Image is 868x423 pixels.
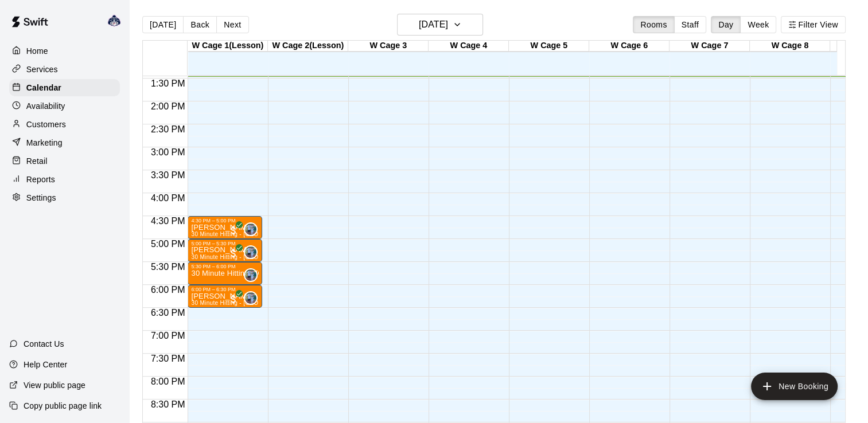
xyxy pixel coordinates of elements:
p: Availability [26,100,65,112]
a: Home [9,42,120,60]
div: W Cage 2(Lesson) [268,41,348,52]
span: 5:00 PM [148,239,188,249]
span: 2:00 PM [148,101,188,111]
p: Marketing [26,137,63,148]
button: Staff [674,16,707,33]
button: Rooms [633,16,674,33]
div: W Cage 3 [348,41,429,52]
img: Larry Yurkonis [107,14,121,28]
div: 5:30 PM – 6:00 PM: 30 Minute Hitting - Westampton [188,262,262,285]
div: Paul Woodley [244,268,258,282]
span: 6:30 PM [148,308,188,318]
span: 3:00 PM [148,147,188,157]
div: Paul Woodley [244,245,258,259]
span: 30 Minute Hitting - [GEOGRAPHIC_DATA] [191,231,306,237]
span: Paul Woodley [248,222,258,236]
div: W Cage 1(Lesson) [188,41,268,52]
span: 4:30 PM [148,216,188,226]
button: Back [183,16,217,33]
p: Retail [26,155,48,167]
div: W Cage 4 [429,41,509,52]
p: Help Center [24,359,67,370]
div: 4:30 PM – 5:00 PM: 30 Minute Hitting - Westampton [188,216,262,239]
span: 8:00 PM [148,377,188,386]
div: W Cage 7 [670,41,750,52]
span: 1:30 PM [148,79,188,88]
span: 30 Minute Hitting - [GEOGRAPHIC_DATA] [191,254,306,260]
button: [DATE] [142,16,184,33]
div: 6:00 PM – 6:30 PM: 30 Minute Hitting - Westampton [188,285,262,308]
p: Services [26,64,58,75]
div: 5:00 PM – 5:30 PM [191,241,259,246]
span: 5:30 PM [148,262,188,272]
div: 5:30 PM – 6:00 PM [191,264,259,269]
a: Services [9,61,120,78]
button: add [751,373,838,400]
button: Day [711,16,741,33]
p: Calendar [26,82,61,93]
div: W Cage 8 [750,41,830,52]
span: 7:00 PM [148,331,188,340]
img: Paul Woodley [245,224,256,235]
div: W Cage 5 [509,41,589,52]
span: All customers have paid [228,248,239,259]
a: Settings [9,189,120,206]
span: 7:30 PM [148,354,188,363]
div: 6:00 PM – 6:30 PM [191,287,259,292]
p: Home [26,45,48,57]
p: View public page [24,379,85,391]
button: Filter View [781,16,845,33]
button: Next [216,16,248,33]
p: Settings [26,192,56,203]
a: Retail [9,152,120,170]
div: Paul Woodley [244,291,258,305]
img: Paul Woodley [245,246,256,258]
a: Customers [9,116,120,133]
button: [DATE] [397,14,483,36]
img: Paul Woodley [245,269,256,281]
div: 4:30 PM – 5:00 PM [191,218,259,224]
p: Contact Us [24,338,64,350]
span: 6:00 PM [148,285,188,295]
button: Week [740,16,776,33]
span: 4:00 PM [148,193,188,203]
h6: [DATE] [419,17,448,33]
span: Paul Woodley [248,245,258,259]
span: All customers have paid [228,225,239,236]
span: 8:30 PM [148,399,188,409]
a: Calendar [9,79,120,96]
img: Paul Woodley [245,292,256,304]
p: Customers [26,119,66,130]
span: All customers have paid [228,293,239,305]
div: Larry Yurkonis [105,9,129,32]
a: Marketing [9,134,120,151]
span: Paul Woodley [248,291,258,305]
span: 30 Minute Hitting - [GEOGRAPHIC_DATA] [191,300,306,306]
p: Reports [26,174,55,185]
div: 5:00 PM – 5:30 PM: 30 Minute Hitting - Westampton [188,239,262,262]
div: W Cage 6 [589,41,670,52]
div: Paul Woodley [244,222,258,236]
p: Copy public page link [24,400,102,412]
span: Paul Woodley [248,268,258,282]
span: 3:30 PM [148,170,188,180]
a: Reports [9,171,120,188]
span: 2:30 PM [148,124,188,134]
a: Availability [9,97,120,115]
